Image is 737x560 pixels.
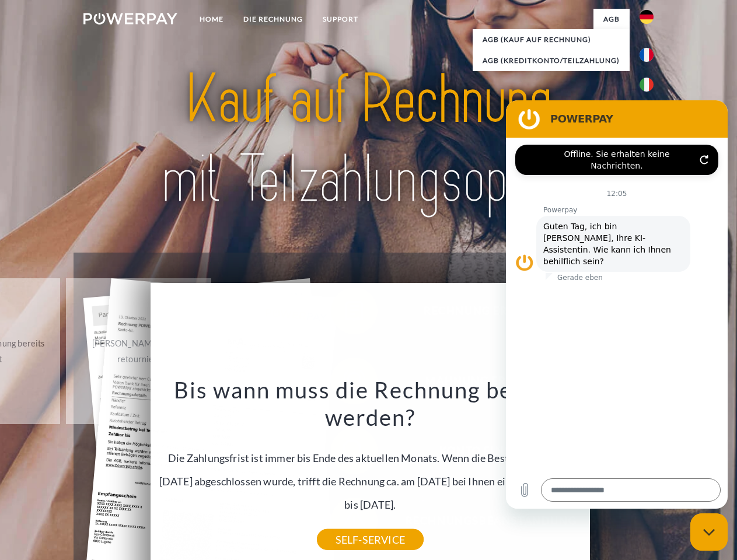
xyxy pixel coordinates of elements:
[593,9,630,30] a: agb
[473,29,630,50] a: AGB (Kauf auf Rechnung)
[157,376,583,540] div: Die Zahlungsfrist ist immer bis Ende des aktuellen Monats. Wenn die Bestellung z.B. am [DATE] abg...
[111,56,626,223] img: title-powerpay_de.svg
[640,78,654,92] img: it
[313,9,368,30] a: SUPPORT
[473,50,630,71] a: AGB (Kreditkonto/Teilzahlung)
[190,9,233,30] a: Home
[640,48,654,62] img: fr
[690,513,728,551] iframe: Schaltfläche zum Öffnen des Messaging-Fensters; Konversation läuft
[83,13,177,24] img: logo-powerpay-white.svg
[157,376,583,432] h3: Bis wann muss die Rechnung bezahlt werden?
[640,10,654,24] img: de
[506,100,728,509] iframe: Messaging-Fenster
[233,9,313,30] a: DIE RECHNUNG
[317,529,424,550] a: SELF-SERVICE
[73,335,204,367] div: [PERSON_NAME] wurde retourniert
